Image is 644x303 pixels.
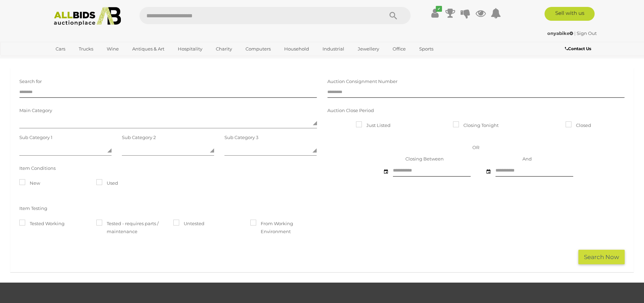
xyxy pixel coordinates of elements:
label: From Working Environment [250,220,317,236]
label: Item Testing [19,204,47,212]
a: Sign Out [577,30,597,36]
button: Search [376,7,411,24]
label: Just Listed [356,121,391,129]
span: | [574,30,576,36]
label: Item Conditions [19,164,56,172]
label: OR [472,144,479,151]
a: Hospitality [173,43,207,55]
a: [GEOGRAPHIC_DATA] [51,55,109,66]
img: Allbids.com.au [50,7,125,26]
label: Used [96,179,118,187]
a: Jewellery [353,43,384,55]
a: Sell with us [545,7,595,21]
a: Charity [211,43,237,55]
label: Main Category [19,107,52,114]
i: ✔ [436,6,442,12]
a: Contact Us [565,45,593,53]
a: Antiques & Art [128,43,169,55]
label: Closing Between [405,155,444,163]
label: Search for [19,77,42,85]
button: Search Now [578,250,625,265]
b: Contact Us [565,46,591,51]
a: Trucks [74,43,98,55]
label: Tested Working [19,220,65,228]
a: Wine [102,43,123,55]
a: Cars [51,43,70,55]
label: Untested [173,220,204,228]
label: Sub Category 3 [224,134,258,141]
label: Sub Category 2 [122,134,156,141]
label: And [522,155,532,163]
label: Tested - requires parts / maintenance [96,220,163,236]
a: onyabike [547,30,574,36]
strong: onyabike [547,30,573,36]
label: Auction Consignment Number [327,77,397,85]
a: ✔ [430,7,440,19]
a: Industrial [318,43,349,55]
a: Household [280,43,314,55]
a: Office [388,43,410,55]
a: Sports [415,43,438,55]
label: Auction Close Period [327,107,374,114]
label: Closed [566,121,591,129]
a: Computers [241,43,275,55]
label: New [19,179,40,187]
label: Sub Category 1 [19,134,52,141]
label: Closing Tonight [453,121,499,129]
